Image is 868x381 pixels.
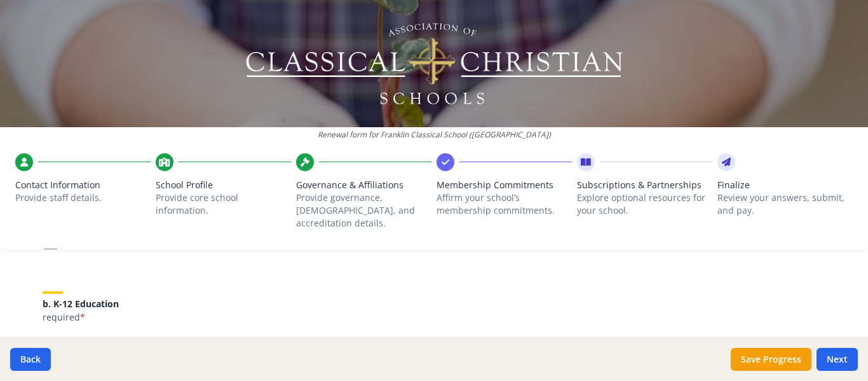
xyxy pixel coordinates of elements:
[15,179,151,191] span: Contact Information
[437,191,572,217] p: Affirm your school’s membership commitments.
[817,348,858,371] button: Next
[43,311,825,324] p: required
[577,179,712,191] span: Subscriptions & Partnerships
[156,191,291,217] p: Provide core school information.
[296,179,431,191] span: Governance & Affiliations
[717,191,853,217] p: Review your answers, submit, and pay.
[437,179,572,191] span: Membership Commitments
[10,348,51,371] button: Back
[156,179,291,191] span: School Profile
[43,299,825,308] h5: b. K-12 Education
[296,191,431,230] p: Provide governance, [DEMOGRAPHIC_DATA], and accreditation details.
[731,348,811,371] button: Save Progress
[577,191,712,217] p: Explore optional resources for your school.
[15,191,151,204] p: Provide staff details.
[244,19,625,108] img: Logo
[717,179,853,191] span: Finalize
